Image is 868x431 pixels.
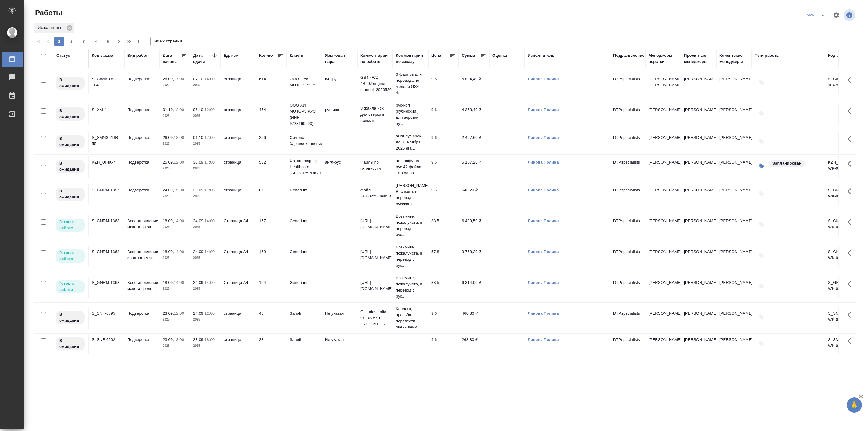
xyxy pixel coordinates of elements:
[256,104,287,125] td: 454
[360,159,390,172] p: Файлы по готовности
[825,307,860,329] td: S_SNF-6895-WK-009
[396,213,425,238] p: Возьмите, пожалуйста, в перевод с рус...
[193,77,204,81] p: 07.10,
[613,53,645,59] div: Подразделение
[193,53,212,65] div: Дата сдачи
[325,53,354,65] div: Языковая пара
[174,160,184,165] p: 12:00
[322,334,357,355] td: Не указан
[55,218,85,232] div: Исполнитель может приступить к работе
[163,107,174,112] p: 01.10,
[163,343,187,349] p: 2025
[681,104,716,125] td: [PERSON_NAME]
[610,156,646,178] td: DTPspecialists
[844,104,859,118] button: Здесь прячутся важные кнопки
[174,107,184,112] p: 12:00
[193,224,218,230] p: 2025
[55,135,85,149] div: Исполнитель назначен, приступать к работе пока рано
[396,71,425,96] p: 6 файлов для перевода по модели GS4 4...
[193,141,218,147] p: 2025
[844,334,859,348] button: Здесь прячутся важные кнопки
[844,132,859,146] button: Здесь прячутся важные кнопки
[681,307,716,329] td: [PERSON_NAME]
[193,219,204,223] p: 24.09,
[844,9,856,21] span: Посмотреть информацию
[755,187,768,201] button: Добавить тэги
[221,73,256,94] td: страница
[34,8,62,18] span: Работы
[55,107,85,121] div: Исполнитель назначен, приступать к работе пока рано
[681,156,716,178] td: [PERSON_NAME]
[360,53,390,65] div: Комментарии по работе
[396,158,425,176] p: по профу на рус 42 файла. Это datas...
[163,337,174,342] p: 23.09,
[396,53,425,65] div: Комментарии по заказу
[649,337,678,343] p: [PERSON_NAME]
[610,334,646,355] td: DTPspecialists
[462,53,475,59] div: Сумма
[163,113,187,119] p: 2025
[163,82,187,88] p: 2025
[79,37,89,46] button: 3
[193,286,218,292] p: 2025
[290,76,319,88] p: ООО "ГАК МОТОР РУС"
[681,246,716,267] td: [PERSON_NAME]
[755,135,768,148] button: Добавить тэги
[360,187,390,199] p: файл НС00225_manuf_2
[221,132,256,153] td: страница
[459,307,489,329] td: 460,80 ₽
[193,255,218,261] p: 2025
[768,159,806,168] div: Запланирован
[459,156,489,178] td: 5 107,20 ₽
[127,107,157,113] p: Подверстка
[256,307,287,329] td: 48
[716,156,752,178] td: [PERSON_NAME]
[193,193,218,199] p: 2025
[610,132,646,153] td: DTPspecialists
[681,73,716,94] td: [PERSON_NAME]
[127,280,157,292] p: Восстановление макета средн...
[649,187,678,193] p: [PERSON_NAME]
[79,38,89,45] span: 3
[55,159,85,174] div: Исполнитель назначен, приступать к работе пока рано
[204,311,215,316] p: 12:00
[204,160,215,165] p: 17:00
[459,277,489,298] td: 6 314,00 ₽
[193,280,204,285] p: 24.09,
[221,277,256,298] td: Страница А4
[92,218,121,224] div: S_GNRM-1368
[428,104,459,125] td: 9.6
[844,215,859,230] button: Здесь прячутся важные кнопки
[204,280,215,285] p: 14:00
[322,156,357,178] td: англ-рус
[127,310,157,317] p: Подверстка
[396,244,425,269] p: Возьмите, пожалуйста, в перевод с рус...
[844,184,859,199] button: Здесь прячутся важные кнопки
[428,277,459,298] td: 38.5
[174,77,184,81] p: 17:00
[649,310,678,317] p: [PERSON_NAME]
[396,133,425,151] p: англ-рус срок - до 01 ноября 2025 (ва...
[221,156,256,178] td: страница
[610,307,646,329] td: DTPspecialists
[528,135,559,140] a: Линова Полина
[55,337,85,351] div: Исполнитель назначен, приступать к работе пока рано
[174,311,184,316] p: 12:00
[828,53,852,59] div: Код работы
[174,249,184,254] p: 14:00
[716,104,752,125] td: [PERSON_NAME]
[91,38,101,45] span: 4
[396,306,425,330] p: Коллеги, просьба перевести очень вним...
[649,76,678,88] p: [PERSON_NAME], [PERSON_NAME]
[127,53,148,59] div: Вид работ
[204,77,215,81] p: 14:00
[528,311,559,316] a: Линова Полина
[38,25,64,31] p: Исполнитель
[92,76,121,88] div: S_GacMotor-164
[127,249,157,261] p: Восстановление сложного мак...
[849,399,859,411] span: 🙏
[681,277,716,298] td: [PERSON_NAME]
[34,23,74,33] div: Исполнитель
[290,158,319,176] p: United Imaging Healthcare [GEOGRAPHIC_DATA]
[67,38,76,45] span: 2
